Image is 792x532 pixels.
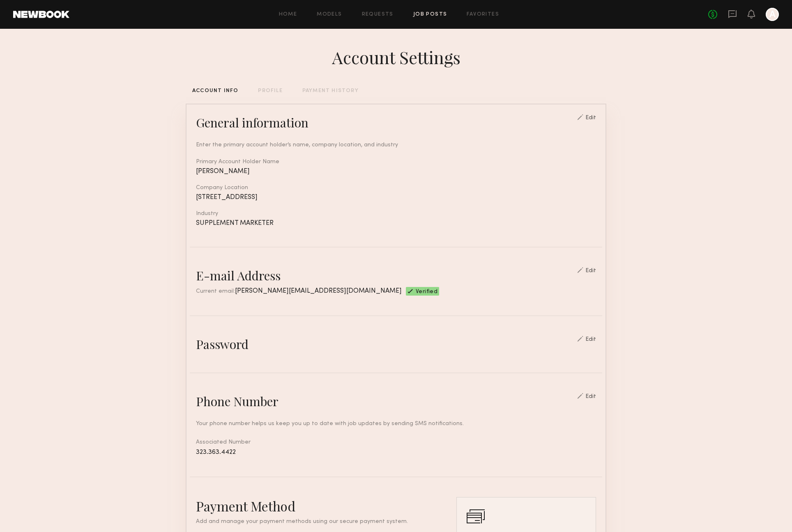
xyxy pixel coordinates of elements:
a: Job Posts [413,12,447,17]
div: Company Location [196,185,596,191]
div: Phone Number [196,393,279,409]
a: Favorites [467,12,499,17]
div: Account Settings [332,46,460,69]
div: E-mail Address [196,267,281,284]
div: Password [196,336,249,352]
span: Verified [416,289,437,296]
span: [PERSON_NAME][EMAIL_ADDRESS][DOMAIN_NAME] [235,288,402,294]
div: Industry [196,211,596,217]
div: Primary Account Holder Name [196,159,596,165]
div: [STREET_ADDRESS] [196,194,596,201]
div: Your phone number helps us keep you up to date with job updates by sending SMS notifications. [196,419,596,428]
div: Edit [585,115,596,121]
div: PROFILE [258,88,282,94]
div: Edit [585,394,596,400]
div: Associated Number [196,438,596,457]
div: [PERSON_NAME] [196,168,596,175]
div: Edit [585,268,596,274]
div: Enter the primary account holder’s name, company location, and industry [196,141,596,149]
div: PAYMENT HISTORY [302,88,359,94]
div: SUPPLEMENT MARKETER [196,220,596,227]
a: Home [279,12,297,17]
p: Add and manage your payment methods using our secure payment system. [196,519,432,525]
a: Requests [362,12,394,17]
div: Current email: [196,287,402,296]
div: Edit [585,337,596,342]
div: General information [196,114,309,131]
a: A [766,8,779,21]
div: ACCOUNT INFO [192,88,238,94]
h2: Payment Method [196,497,432,515]
a: Models [317,12,342,17]
span: 323.363.4422 [196,449,236,456]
